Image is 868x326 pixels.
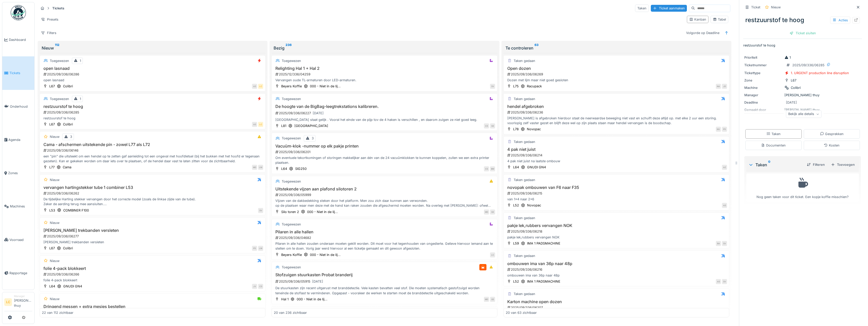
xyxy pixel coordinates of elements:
[830,17,850,24] div: Acties
[527,203,541,208] div: Novopac
[312,279,323,284] div: [DATE]
[274,241,495,251] div: Pilaren in alle hallen zouden onderaan moeten geklit worden. Dit moet voor het tegenhouden van on...
[784,55,791,60] div: 1
[274,66,495,71] h3: Relighting Hal 1 + Hal 2
[281,209,299,214] div: Silo toren 2
[282,265,301,270] div: Toegewezen
[258,122,263,127] div: LC
[716,84,721,89] div: NA
[274,310,307,315] div: 20 van 236 zichtbaar
[63,165,71,170] div: Cama
[274,230,495,234] h3: Pilaren in alle hallen
[286,45,292,51] sup: 236
[42,310,73,315] div: 22 van 112 zichtbaar
[2,23,34,56] a: Dashboard
[786,110,822,118] div: Bekijk alle details
[744,78,782,83] div: Zone
[42,78,263,83] div: open lasnaad
[42,66,263,71] h3: open lasnaad
[42,104,263,109] h3: restzuurstof te hoog
[14,294,32,310] li: [PERSON_NAME] thuy
[513,241,519,246] div: L59
[744,93,782,97] div: Manager
[50,134,59,139] div: Nieuw
[11,5,26,20] img: Badge_color-CXgf-gQk.svg
[506,223,727,228] h3: pakje lek,rubbers vervangen NOK
[274,286,495,295] div: De stuurkasten zijn recent uitgerust met branddetectie. Vele kasten bevatten veel stof. Die moete...
[514,139,535,144] div: Taken gedaan
[252,246,257,251] div: PS
[50,177,59,182] div: Nieuw
[281,297,289,302] div: Hal 1
[50,258,59,263] div: Nieuw
[42,185,263,190] h3: vervangen hartingstekker tube 1 combiner L53
[42,266,263,271] h3: folie 4-pack blokkeert
[684,29,722,37] div: Volgorde op Deadline
[716,127,721,132] div: NV
[258,246,263,251] div: LM
[307,209,338,214] div: 000 - Niet in de lij...
[514,96,535,101] div: Taken gedaan
[42,197,263,206] div: De tijdelijke Harting stekker vervangen door het correcte model (zoals de linkse zijde van de tub...
[507,229,727,234] div: 2025/09/336/06218
[506,299,727,304] h3: Karton machine open dozen
[50,96,69,101] div: Toegewezen
[42,116,263,121] div: restzuurstof te hoog
[50,220,59,225] div: Nieuw
[42,154,263,164] div: een "pin" die uitsteekt om een hendel op te zetten gaf aanleiding tot een ongeval met hoofdletsel...
[506,45,727,51] div: Te controleren
[275,235,495,240] div: 2025/09/336/04682
[506,66,727,71] h3: Open dozen
[506,197,727,202] div: van 1x4 naar 2x6
[80,96,81,101] div: 1
[768,162,770,168] sup: 0
[527,127,541,132] div: Novopac
[743,43,862,48] p: restzuurstof te hoog
[312,136,314,141] div: 3
[506,185,727,190] h3: novopak ombouwen van F6 naar F35
[282,136,301,141] div: Toegewezen
[744,85,782,90] div: Machine
[63,122,73,127] div: Colibri
[258,284,263,289] div: CS
[791,71,849,75] div: 1. URGENT production line disruption
[751,5,760,10] div: Ticket
[716,279,721,284] div: AS
[722,241,727,246] div: SV
[39,16,61,23] div: Presets
[310,252,341,257] div: 000 - Niet in de lij...
[274,187,495,191] h3: Uitstekende vijzen aan plafond silotoren 2
[274,144,495,149] h3: Vacuüm-klok -nummer op elk pakje printen
[258,84,263,89] div: LC
[313,111,324,116] div: [DATE]
[534,45,539,51] sup: 63
[294,123,328,128] div: [GEOGRAPHIC_DATA]
[43,234,263,239] div: 2025/09/336/06277
[275,192,495,197] div: 2025/09/336/05999
[9,37,32,42] span: Dashboard
[506,261,727,266] h3: ombouwen ima van 36p naar 48p
[689,17,706,22] div: Kanban
[490,84,495,89] div: SV
[792,63,825,68] div: 2025/09/336/06285
[829,161,857,168] div: Toevoegen
[43,72,263,77] div: 2025/09/336/06286
[8,171,32,175] span: Zones
[275,150,495,154] div: 2025/09/336/06201
[506,310,537,315] div: 20 van 63 zichtbaar
[310,84,341,89] div: 000 - Niet in de lij...
[42,278,263,283] div: folie 4-pack blokkeert
[43,272,263,277] div: 2025/09/336/06266
[2,123,34,156] a: Agenda
[490,209,495,215] div: GE
[791,85,801,90] div: Colibri
[49,246,55,251] div: L67
[252,284,257,289] div: JV
[282,222,301,227] div: Toegewezen
[766,132,781,136] div: Taken
[70,134,72,139] div: 3
[506,78,727,83] div: Dozen met lijm maar niet goed gesloten
[513,127,519,132] div: L78
[50,6,66,11] strong: Tickets
[275,278,495,285] div: 2025/09/336/05915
